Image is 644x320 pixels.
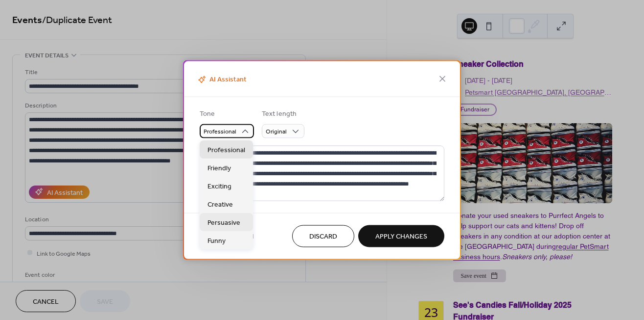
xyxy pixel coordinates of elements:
div: Text length [262,109,302,119]
span: Friendly [207,163,231,173]
span: Funny [207,236,226,246]
span: AI Assistant [196,74,247,85]
span: Persuasive [207,217,240,228]
button: Discard [292,225,354,247]
span: Original [266,126,287,137]
span: Exciting [207,181,231,191]
span: Professional [204,126,236,137]
button: Apply Changes [358,225,444,247]
span: Creative [207,199,233,210]
span: Apply Changes [375,232,427,242]
div: Tone [200,109,252,119]
span: Professional [207,145,245,155]
span: Discard [309,232,337,242]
